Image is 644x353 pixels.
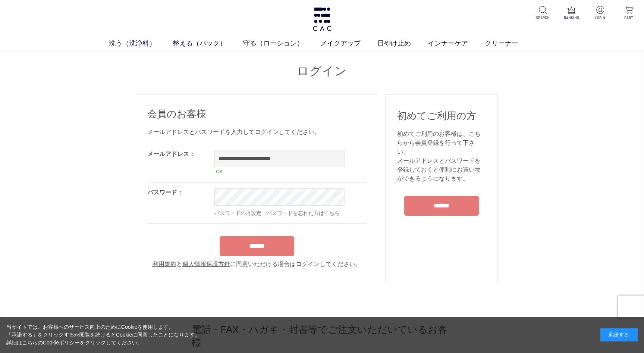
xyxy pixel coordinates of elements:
a: 洗う（洗浄料） [109,38,173,49]
a: 整える（パック） [173,38,243,49]
div: メールアドレスとパスワードを入力してログインしてください。 [147,128,367,137]
p: LOGIN [591,15,609,21]
a: LOGIN [591,6,609,21]
div: 当サイトでは、お客様へのサービス向上のためにCookieを使用します。 「承諾する」をクリックするか閲覧を続けるとCookieに同意したことになります。 詳細はこちらの をクリックしてください。 [6,323,200,347]
a: クリーナー [485,38,535,49]
div: OK [214,167,345,176]
p: CART [620,15,638,21]
div: 初めてご利用のお客様は、こちらから会員登録を行って下さい。 メールアドレスとパスワードを登録しておくと便利にお買い物ができるようになります。 [397,129,486,183]
h1: ログイン [136,63,509,79]
a: 個人情報保護方針 [182,261,230,267]
a: インナーケア [428,38,485,49]
label: メールアドレス： [147,151,195,157]
p: RANKING [562,15,581,21]
a: CART [620,6,638,21]
span: 会員のお客様 [147,108,206,119]
div: 承諾する [600,328,638,341]
a: パスワードの再設定・パスワードを忘れた方はこちら [214,210,340,216]
p: SEARCH [534,15,552,21]
a: 守る（ローション） [243,38,320,49]
div: と に同意いただける場合はログインしてください。 [147,260,367,269]
span: 初めてご利用の方 [397,110,476,121]
a: 日やけ止め [377,38,428,49]
img: logo [312,7,332,31]
a: Cookieポリシー [43,340,80,346]
a: RANKING [562,6,581,21]
a: SEARCH [534,6,552,21]
a: メイクアップ [320,38,377,49]
a: 利用規約 [153,261,176,267]
label: パスワード： [147,189,183,196]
